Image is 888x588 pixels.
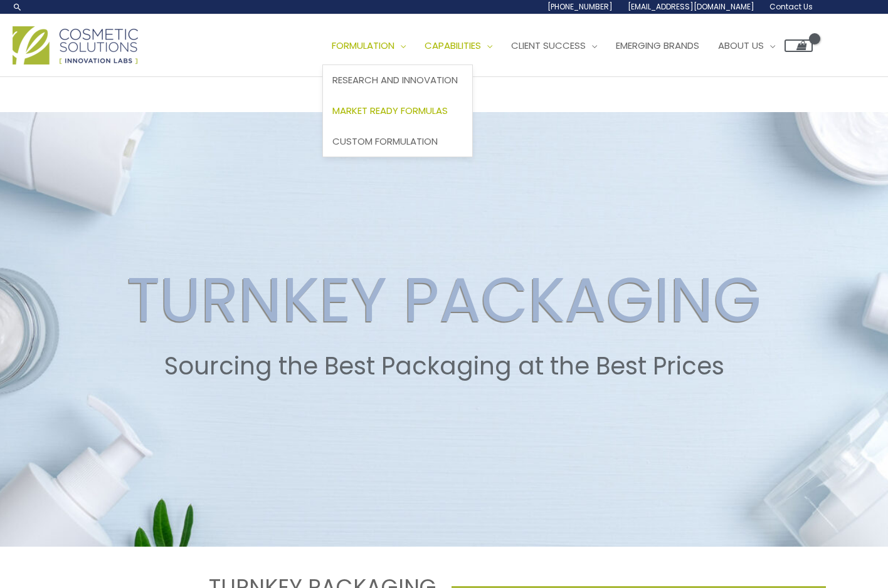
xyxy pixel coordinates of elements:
span: Client Success [511,39,586,52]
a: Market Ready Formulas [323,96,472,126]
nav: Site Navigation [313,27,813,64]
a: Capabilities [415,27,502,64]
span: About Us [718,39,764,52]
a: Formulation [322,27,415,64]
a: Emerging Brands [606,27,709,64]
h2: Sourcing the Best Packaging at the Best Prices [12,352,876,381]
span: Emerging Brands [616,39,699,52]
h2: TURNKEY PACKAGING [12,263,876,337]
a: View Shopping Cart, empty [785,39,813,52]
a: Client Success [502,27,606,64]
span: Capabilities [425,39,481,52]
a: Custom Formulation [323,126,472,157]
img: Cosmetic Solutions Logo [13,26,138,64]
span: [EMAIL_ADDRESS][DOMAIN_NAME] [628,1,754,12]
span: Custom Formulation [332,135,438,148]
span: Market Ready Formulas [332,104,448,117]
span: [PHONE_NUMBER] [547,1,613,12]
span: Formulation [332,39,394,52]
a: Search icon link [13,2,23,12]
a: Research and Innovation [323,65,472,96]
a: About Us [709,27,785,64]
span: Contact Us [769,1,813,12]
span: Research and Innovation [332,73,458,86]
